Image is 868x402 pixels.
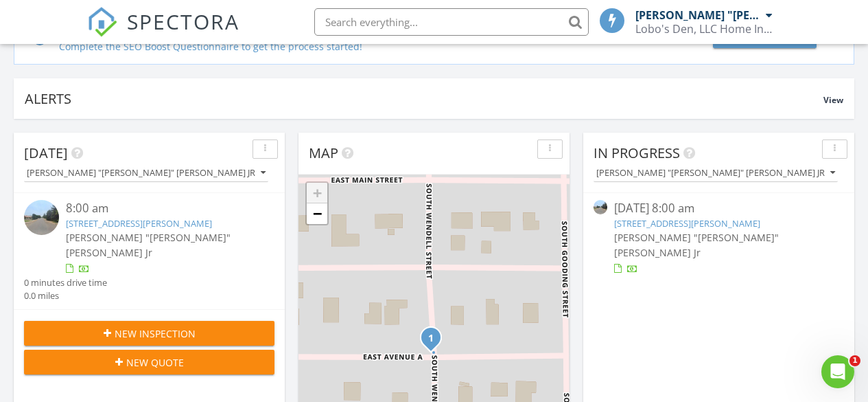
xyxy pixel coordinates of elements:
span: View [823,94,843,106]
a: [STREET_ADDRESS][PERSON_NAME] [614,217,760,230]
button: New Quote [24,350,274,375]
img: streetview [24,200,59,235]
div: Lobo's Den, LLC Home Inspections [635,22,773,36]
div: 0 minutes drive time [24,276,107,289]
a: [DATE] 8:00 am [STREET_ADDRESS][PERSON_NAME] [PERSON_NAME] "[PERSON_NAME]" [PERSON_NAME] Jr [594,200,844,276]
span: New Inspection [115,326,196,341]
input: Search everything... [314,8,589,36]
div: [DATE] 8:00 am [614,200,823,217]
span: [DATE] [24,144,68,162]
span: New Quote [126,355,184,370]
button: New Inspection [24,321,274,346]
a: Zoom in [307,183,327,203]
span: [PERSON_NAME] "[PERSON_NAME]" [PERSON_NAME] Jr [614,231,779,258]
div: [PERSON_NAME] "[PERSON_NAME]" [PERSON_NAME] Jr [596,168,835,178]
iframe: Intercom live chat [821,355,854,388]
i: 1 [428,334,434,344]
img: The Best Home Inspection Software - Spectora [87,7,117,37]
span: Map [309,144,338,162]
span: [PERSON_NAME] "[PERSON_NAME]" [PERSON_NAME] Jr [66,231,231,258]
button: [PERSON_NAME] "[PERSON_NAME]" [PERSON_NAME] Jr [594,164,838,183]
span: SPECTORA [127,7,239,36]
img: streetview [594,200,607,214]
button: [PERSON_NAME] "[PERSON_NAME]" [PERSON_NAME] Jr [24,164,268,183]
a: 8:00 am [STREET_ADDRESS][PERSON_NAME] [PERSON_NAME] "[PERSON_NAME]" [PERSON_NAME] Jr 0 minutes dr... [24,200,274,302]
span: 1 [849,355,860,366]
div: 248 E Ave A , Wendell, ID 83355 [431,337,439,346]
div: [PERSON_NAME] "[PERSON_NAME]" [PERSON_NAME] Jr [27,168,266,178]
div: 8:00 am [66,200,254,217]
div: Complete the SEO Boost Questionnaire to get the process started! [59,39,707,54]
span: In Progress [594,144,680,162]
div: [PERSON_NAME] "[PERSON_NAME]" [PERSON_NAME] Jr [635,8,762,22]
a: SPECTORA [87,19,239,47]
a: [STREET_ADDRESS][PERSON_NAME] [66,217,212,230]
div: 0.0 miles [24,289,107,302]
a: Zoom out [307,203,327,224]
div: Alerts [25,89,823,108]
